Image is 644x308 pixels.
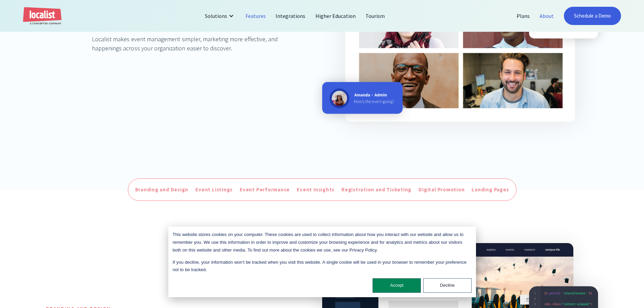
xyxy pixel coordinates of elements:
[535,8,559,24] a: About
[373,278,421,293] button: Accept
[295,184,336,195] a: Event Insights
[173,231,472,254] p: This website stores cookies on your computer. These cookies are used to collect information about...
[564,7,621,25] a: Schedule a Demo
[92,34,299,53] div: Localist makes event management simpler, marketing more effective, and happenings across your org...
[340,184,413,195] a: Registration and Ticketing
[134,184,190,195] a: Branding and Design
[417,184,466,195] a: Digital Promotion
[419,186,464,194] div: Digital Promotion
[168,227,476,297] div: Cookie banner
[470,184,510,195] a: Landing Pages
[341,186,411,194] div: Registration and Ticketing
[271,8,310,24] a: Integrations
[205,12,227,20] div: Solutions
[472,186,509,194] div: Landing Pages
[423,278,472,293] button: Decline
[200,8,241,24] div: Solutions
[135,186,189,194] div: Branding and Design
[238,184,291,195] a: Event Performance
[311,8,361,24] a: Higher Education
[23,7,62,25] a: home
[297,186,334,194] div: Event Insights
[240,186,290,194] div: Event Performance
[194,184,234,195] a: Event Listings
[173,259,472,274] p: If you decline, your information won’t be tracked when you visit this website. A single cookie wi...
[195,186,233,194] div: Event Listings
[512,8,535,24] a: Plans
[361,8,390,24] a: Tourism
[241,8,271,24] a: Features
